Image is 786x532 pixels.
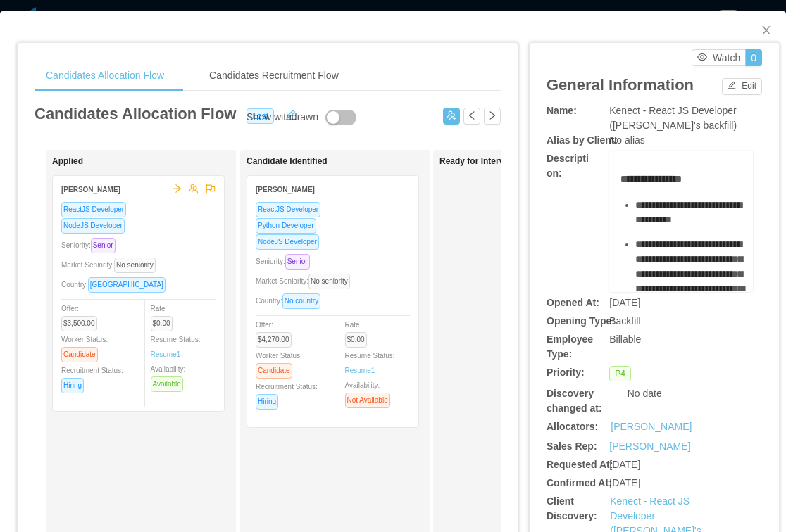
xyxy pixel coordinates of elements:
[285,254,310,270] span: Senior
[61,261,161,269] span: Market Seniority:
[547,367,585,378] b: Priority:
[547,421,598,432] b: Allocators:
[609,366,631,381] span: P4
[61,241,121,249] span: Seniority:
[609,459,640,470] span: [DATE]
[91,238,116,253] span: Senior
[61,316,97,331] span: $3,500.00
[151,365,189,388] span: Availability:
[61,202,126,217] span: ReactJS Developer
[609,297,640,308] span: [DATE]
[189,184,199,194] span: team
[609,477,640,488] span: [DATE]
[247,108,274,124] span: Lost
[256,202,320,217] span: ReactJS Developer
[256,218,316,234] span: Python Developer
[547,297,599,308] b: Opened At:
[609,105,737,131] span: Kenect - React JS Developer ([PERSON_NAME]'s backfill)
[345,381,396,404] span: Availability:
[484,108,501,125] button: icon: right
[628,388,662,399] span: No date
[247,156,444,167] h1: Candidate Identified
[35,102,236,125] article: Candidates Allocation Flow
[206,184,216,194] span: flag
[747,11,786,51] button: Close
[547,105,577,116] b: Name:
[547,459,613,470] b: Requested At:
[61,367,123,389] span: Recruitment Status:
[256,321,297,343] span: Offer:
[745,49,762,66] button: 0
[547,315,615,327] b: Opening Type:
[345,365,375,376] a: Resume1
[247,110,318,125] div: Show withdrawn
[345,352,395,374] span: Resume Status:
[308,274,350,289] span: No seniority
[443,108,460,125] button: icon: usergroup-add
[547,134,618,146] b: Alias by Client:
[547,153,589,179] b: Description:
[256,186,315,194] strong: [PERSON_NAME]
[609,134,645,146] span: No alias
[692,49,746,66] button: icon: eyeWatch
[114,258,156,273] span: No seniority
[282,293,320,309] span: No country
[198,60,350,91] div: Candidates Recruitment Flow
[151,336,201,358] span: Resume Status:
[61,281,171,289] span: Country:
[280,106,302,120] button: icon: edit
[256,297,326,305] span: Country:
[609,441,690,452] a: [PERSON_NAME]
[609,151,753,292] div: rdw-wrapper
[547,73,694,96] article: General Information
[256,383,318,405] span: Recruitment Status:
[61,347,98,362] span: Candidate
[547,388,602,414] b: Discovery changed at:
[256,363,292,379] span: Candidate
[547,477,612,488] b: Confirmed At:
[61,336,108,358] span: Worker Status:
[722,78,762,95] button: icon: editEdit
[547,495,597,521] b: Client Discovery:
[172,184,182,194] span: arrow-right
[611,419,692,434] a: [PERSON_NAME]
[52,156,249,167] h1: Applied
[609,315,640,327] span: Backfill
[61,305,103,327] span: Offer:
[61,218,125,234] span: NodeJS Developer
[256,258,316,265] span: Seniority:
[256,277,356,285] span: Market Seniority:
[620,172,742,312] div: rdw-editor
[35,60,175,91] div: Candidates Allocation Flow
[547,441,597,452] b: Sales Rep:
[463,108,480,125] button: icon: left
[345,321,373,343] span: Rate
[345,393,390,408] span: Not Available
[609,334,641,345] span: Billable
[256,234,319,250] span: NodeJS Developer
[256,332,292,348] span: $4,270.00
[256,352,302,374] span: Worker Status:
[256,394,278,410] span: Hiring
[439,156,637,167] h1: Ready for Interview
[88,277,166,293] span: [GEOGRAPHIC_DATA]
[345,332,367,348] span: $0.00
[151,316,173,331] span: $0.00
[761,25,772,36] i: icon: close
[151,305,178,327] span: Rate
[61,378,84,393] span: Hiring
[547,334,593,360] b: Employee Type:
[61,186,120,194] strong: [PERSON_NAME]
[151,349,181,360] a: Resume1
[151,376,183,392] span: Available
